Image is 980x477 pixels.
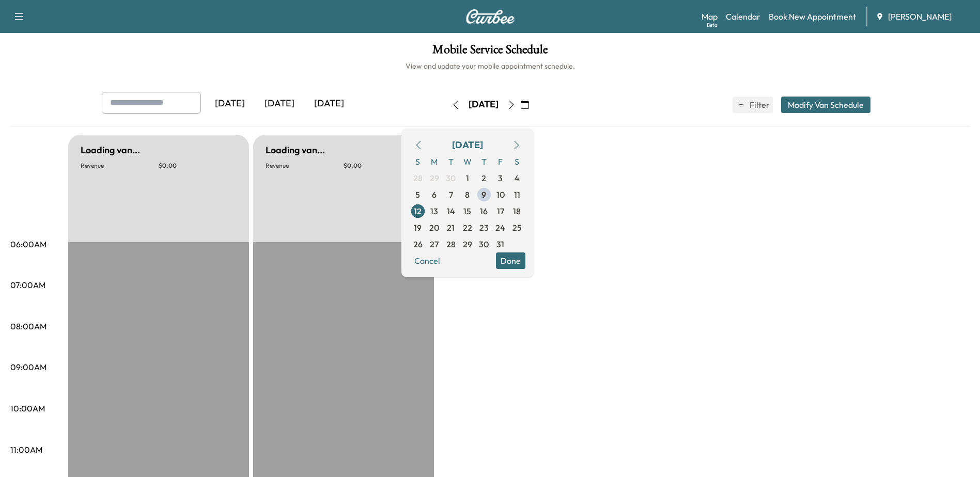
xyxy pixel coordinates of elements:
div: [DATE] [304,92,354,116]
span: 21 [447,221,455,234]
span: S [410,153,426,170]
span: 7 [449,188,453,201]
span: 31 [496,238,504,250]
span: 20 [429,221,439,234]
span: M [426,153,443,170]
p: 10:00AM [10,402,45,415]
span: 25 [512,221,522,234]
span: 24 [495,221,505,234]
p: $ 0.00 [159,162,237,170]
p: Revenue [266,162,344,170]
span: 11 [514,188,520,201]
button: Filter [733,97,773,113]
a: Book New Appointment [769,10,856,23]
h5: Loading van... [81,143,140,157]
span: [PERSON_NAME] [888,10,952,23]
span: Filter [750,99,768,111]
div: [DATE] [205,92,255,116]
span: 29 [430,172,439,184]
span: 12 [414,205,422,217]
img: Curbee Logo [465,9,515,24]
span: 28 [446,238,456,250]
span: 9 [481,188,486,201]
span: S [509,153,525,170]
div: Beta [707,21,718,29]
span: 13 [430,205,438,217]
span: F [492,153,509,170]
span: 3 [498,172,503,184]
h6: View and update your mobile appointment schedule. [10,61,970,71]
span: 23 [479,221,489,234]
span: 26 [413,238,423,250]
span: 5 [415,188,420,201]
p: 06:00AM [10,238,46,250]
span: 19 [414,221,422,234]
a: MapBeta [702,10,718,23]
span: 18 [513,205,521,217]
p: Revenue [81,162,159,170]
span: 2 [481,172,486,184]
button: Done [496,252,525,269]
span: 28 [413,172,423,184]
span: T [443,153,459,170]
span: 30 [479,238,489,250]
p: $ 0.00 [344,162,422,170]
span: 1 [466,172,469,184]
p: 07:00AM [10,279,45,291]
span: 14 [447,205,455,217]
p: 09:00AM [10,361,46,373]
button: Cancel [410,252,445,269]
span: 16 [480,205,488,217]
span: 27 [430,238,439,250]
h5: Loading van... [266,143,325,157]
span: 10 [496,188,505,201]
span: 22 [463,221,472,234]
div: [DATE] [469,98,499,111]
button: Modify Van Schedule [781,97,870,113]
span: 8 [465,188,470,201]
div: [DATE] [255,92,304,116]
span: 17 [497,205,504,217]
h1: Mobile Service Schedule [10,43,970,61]
div: [DATE] [452,138,483,152]
p: 08:00AM [10,320,46,332]
span: T [476,153,492,170]
span: W [459,153,476,170]
span: 6 [432,188,437,201]
span: 15 [463,205,471,217]
span: 29 [463,238,472,250]
span: 30 [446,172,456,184]
span: 4 [515,172,520,184]
a: Calendar [726,10,760,23]
p: 11:00AM [10,443,42,456]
